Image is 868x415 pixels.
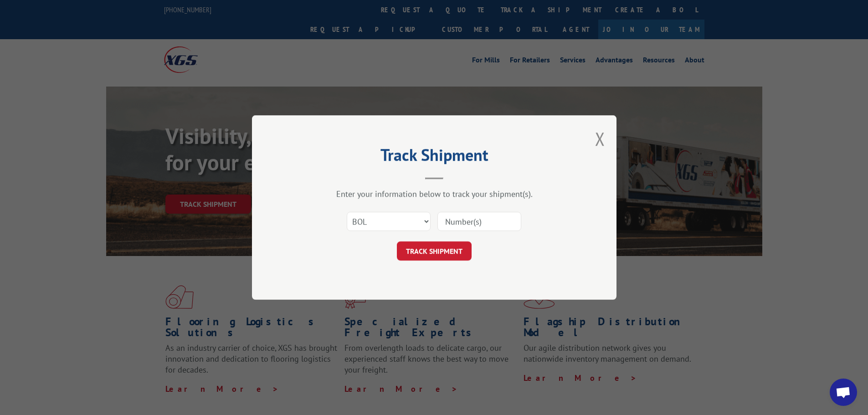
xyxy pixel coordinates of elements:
button: TRACK SHIPMENT [397,241,472,261]
div: Enter your information below to track your shipment(s). [298,189,571,199]
input: Number(s) [437,212,521,231]
h2: Track Shipment [298,149,571,166]
div: Open chat [830,379,857,406]
button: Close modal [595,127,605,151]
